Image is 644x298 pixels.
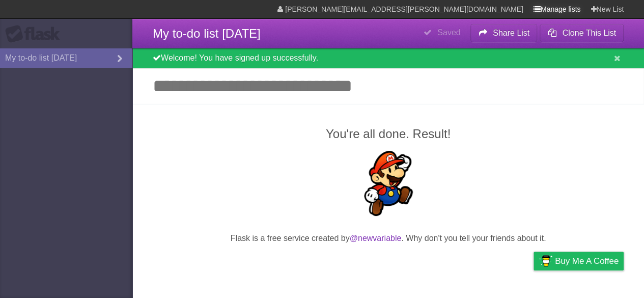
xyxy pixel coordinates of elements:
h2: You're all done. Result! [153,125,624,143]
img: Super Mario [356,151,421,216]
a: Buy me a coffee [534,252,624,270]
b: Share List [493,29,529,37]
div: Welcome! You have signed up successfully. [132,48,644,68]
span: Buy me a coffee [555,252,619,270]
img: Buy me a coffee [539,252,552,269]
a: @newvariable [350,234,402,242]
button: Clone This List [540,24,624,42]
b: Saved [437,28,460,37]
div: Flask [5,25,66,43]
button: Share List [470,24,538,42]
p: Flask is a free service created by . Why don't you tell your friends about it. [153,232,624,245]
span: My to-do list [DATE] [153,26,261,40]
iframe: X Post Button [370,257,407,272]
b: Clone This List [562,29,616,37]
